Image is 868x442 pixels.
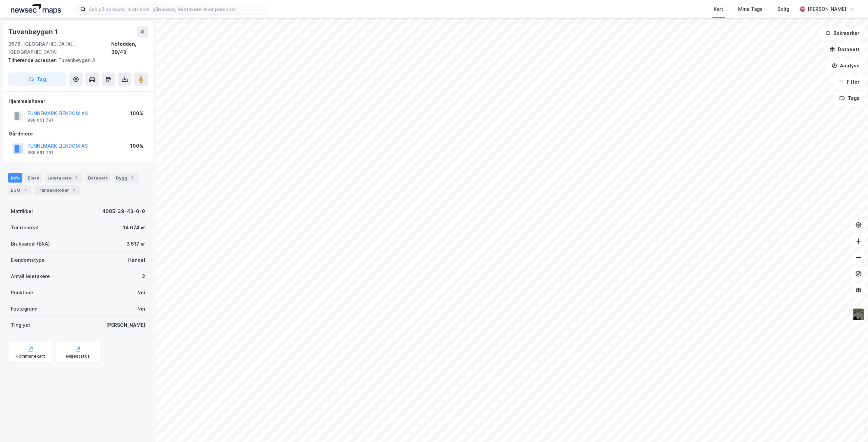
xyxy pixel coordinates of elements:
[826,59,865,72] button: Analyse
[11,256,45,264] div: Eiendomstype
[71,187,77,193] div: 2
[11,321,30,329] div: Tinglyst
[106,321,145,329] div: [PERSON_NAME]
[738,5,763,13] div: Mine Tags
[8,72,66,86] button: Tag
[808,5,846,13] div: [PERSON_NAME]
[25,173,42,183] div: Eiere
[834,409,868,442] div: Kontrollprogram for chat
[11,207,33,215] div: Matrikkel
[833,75,865,89] button: Filter
[714,5,723,13] div: Kart
[8,130,147,138] div: Gårdeiere
[8,97,147,105] div: Hjemmelshaver
[11,4,61,14] img: logo.a4113a55bc3d86da70a041830d287a7e.svg
[824,43,865,56] button: Datasett
[8,185,31,195] div: ESG
[123,224,145,232] div: 14 674 ㎡
[27,150,53,155] div: 988 661 791
[8,57,58,63] span: Tilhørende adresser:
[8,173,22,183] div: Info
[66,354,90,359] div: Miljøstatus
[777,5,789,13] div: Bolig
[8,40,111,56] div: 3676, [GEOGRAPHIC_DATA], [GEOGRAPHIC_DATA]
[852,308,865,321] img: 9k=
[128,256,145,264] div: Handel
[8,56,142,64] div: Tuvenbøygen 3
[129,174,136,181] div: 2
[834,409,868,442] iframe: Chat Widget
[137,289,145,297] div: Nei
[8,26,59,37] div: Tuvenbøygen 1
[86,4,267,14] input: Søk på adresse, matrikkel, gårdeiere, leietakere eller personer
[16,354,45,359] div: Kommunekart
[130,142,143,150] div: 100%
[102,207,145,215] div: 4005-39-43-0-0
[126,240,145,248] div: 3 517 ㎡
[11,289,33,297] div: Punktleie
[130,109,143,118] div: 100%
[27,118,53,123] div: 988 661 791
[142,272,145,280] div: 2
[11,240,50,248] div: Bruksareal (BRA)
[85,173,111,183] div: Datasett
[21,187,28,193] div: 1
[834,91,865,105] button: Tags
[73,174,80,181] div: 2
[11,224,38,232] div: Tomteareal
[137,305,145,313] div: Nei
[111,40,148,56] div: Notodden, 39/43
[11,272,50,280] div: Antall leietakere
[45,173,82,183] div: Leietakere
[11,305,37,313] div: Festegrunn
[113,173,138,183] div: Bygg
[34,185,80,195] div: Transaksjoner
[820,26,865,40] button: Bokmerker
